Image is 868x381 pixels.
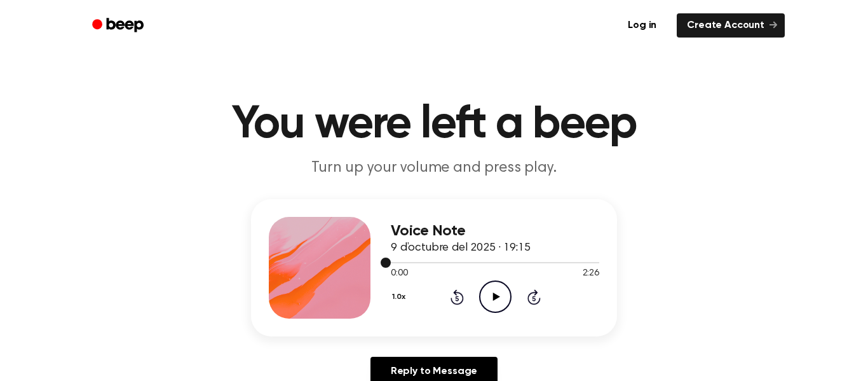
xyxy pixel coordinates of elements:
h3: Voice Note [391,223,599,240]
a: Log in [615,11,669,40]
span: 0:00 [391,267,407,281]
h1: You were left a beep [109,102,759,148]
span: 9 d’octubre del 2025 · 19:15 [391,242,531,254]
button: 1.0x [391,286,410,308]
span: 2:26 [583,267,599,281]
p: Turn up your volume and press play. [190,158,678,179]
a: Create Account [677,13,785,38]
a: Beep [83,13,155,38]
